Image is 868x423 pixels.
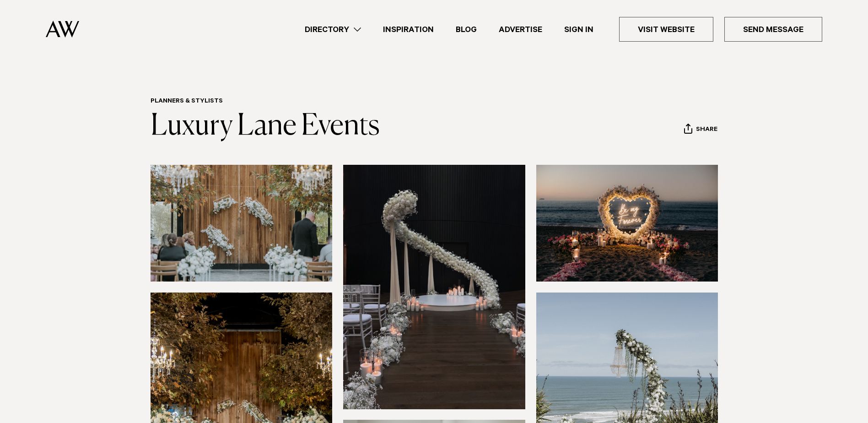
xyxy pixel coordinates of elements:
[553,23,604,36] a: Sign In
[294,23,372,36] a: Directory
[445,23,488,36] a: Blog
[151,98,223,105] a: Planners & Stylists
[372,23,445,36] a: Inspiration
[488,23,553,36] a: Advertise
[696,126,717,135] span: Share
[724,17,822,42] a: Send Message
[46,21,79,38] img: Auckland Weddings Logo
[151,112,380,141] a: Luxury Lane Events
[619,17,713,42] a: Visit Website
[684,123,718,137] button: Share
